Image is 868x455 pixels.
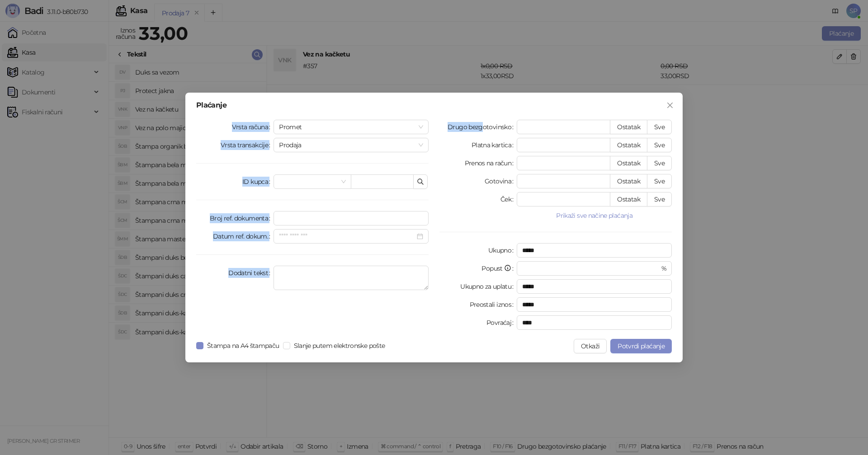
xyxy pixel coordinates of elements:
[242,174,274,189] label: ID kupca
[485,174,517,188] label: Gotovina
[610,156,647,170] button: Ostatak
[472,138,517,152] label: Platna kartica
[481,261,517,276] label: Popust
[213,229,274,244] label: Datum ref. dokum.
[221,138,274,152] label: Vrsta transakcije
[610,120,647,134] button: Ostatak
[517,210,672,221] button: Prikaži sve načine plaćanja
[647,174,672,188] button: Sve
[279,120,423,134] span: Promet
[647,138,672,152] button: Sve
[647,120,672,134] button: Sve
[274,266,429,290] textarea: Dodatni tekst
[203,341,283,351] span: Štampa na A4 štampaču
[290,341,389,351] span: Slanje putem elektronske pošte
[666,102,674,109] span: close
[610,138,647,152] button: Ostatak
[663,98,677,113] button: Close
[663,102,677,109] span: Zatvori
[470,297,517,312] label: Preostali iznos
[610,174,647,188] button: Ostatak
[279,231,415,241] input: Datum ref. dokum.
[488,243,517,258] label: Ukupno
[460,279,517,294] label: Ukupno za uplatu
[465,156,517,170] label: Prenos na račun
[210,211,274,225] label: Broj ref. dokumenta
[610,192,647,206] button: Ostatak
[196,102,672,109] div: Plaćanje
[522,262,659,275] input: Popust
[486,315,517,330] label: Povraćaj
[448,120,517,134] label: Drugo bezgotovinsko
[610,339,672,353] button: Potvrdi plaćanje
[232,120,274,134] label: Vrsta računa
[274,211,429,225] input: Broj ref. dokumenta
[618,342,665,350] span: Potvrdi plaćanje
[279,138,423,152] span: Prodaja
[500,192,517,206] label: Ček
[228,266,274,280] label: Dodatni tekst
[647,192,672,206] button: Sve
[574,339,607,353] button: Otkaži
[647,156,672,170] button: Sve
